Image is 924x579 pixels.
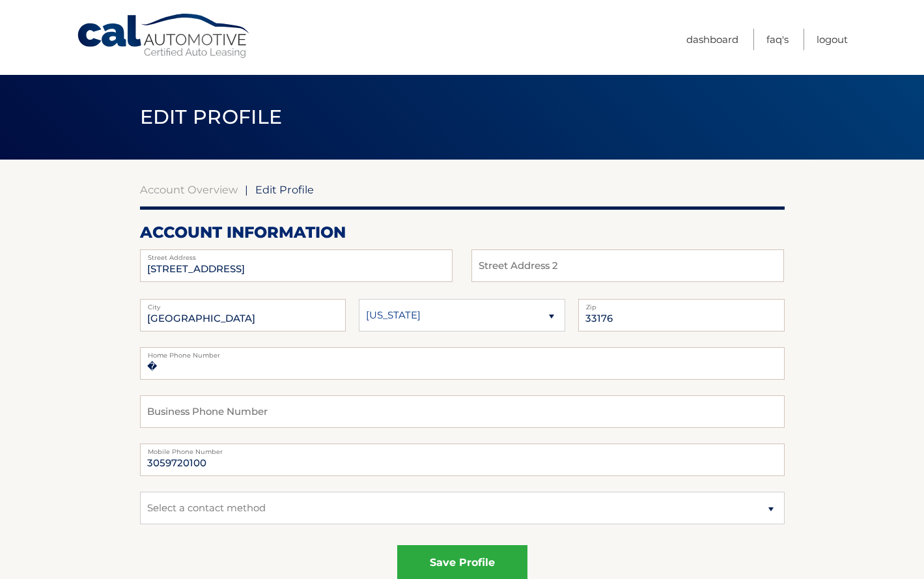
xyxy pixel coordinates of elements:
span: Edit Profile [255,183,314,196]
span: Edit Profile [140,105,283,129]
input: Street Address 2 [471,249,784,282]
label: Street Address [140,249,453,260]
label: City [140,299,346,309]
a: Cal Automotive [76,13,252,59]
input: Street Address 2 [140,249,453,282]
input: Mobile Phone Number [140,444,785,476]
input: City [140,299,346,332]
a: FAQ's [766,29,789,50]
label: Home Phone Number [140,347,785,358]
input: Business Phone Number [140,395,785,428]
label: Mobile Phone Number [140,444,785,454]
h2: account information [140,223,785,242]
span: | [245,183,248,196]
a: Account Overview [140,183,238,196]
a: Logout [817,29,848,50]
a: Dashboard [686,29,738,50]
input: Home Phone Number [140,347,785,380]
label: Zip [578,299,785,309]
input: Zip [578,299,785,332]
